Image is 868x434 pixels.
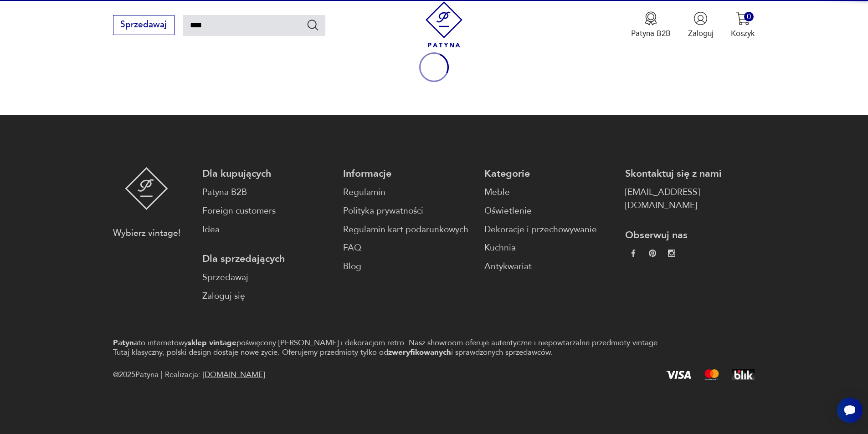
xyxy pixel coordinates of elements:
[188,337,236,348] strong: sklep vintage
[165,368,265,382] span: Realizacja:
[113,337,138,348] strong: Patyna
[625,167,755,180] p: Skontaktuj się z nami
[631,11,671,39] button: Patyna B2B
[644,11,658,26] img: Ikona medalu
[202,271,332,284] a: Sprzedawaj
[704,369,719,380] img: Mastercard
[113,338,673,357] p: to internetowy poświęcony [PERSON_NAME] i dekoracjom retro. Nasz showroom oferuje autentyczne i n...
[161,368,163,382] div: |
[631,28,671,39] p: Patyna B2B
[202,204,332,218] a: Foreign customers
[484,260,614,273] a: Antykwariat
[202,186,332,199] a: Patyna B2B
[736,11,750,26] img: Ikona koszyka
[202,167,332,180] p: Dla kupujących
[744,12,754,21] div: 0
[630,250,637,257] img: da9060093f698e4c3cedc1453eec5031.webp
[113,368,159,382] span: @ 2025 Patyna
[688,28,714,39] p: Zaloguj
[693,11,708,26] img: Ikonka użytkownika
[306,18,319,31] button: Szukaj
[343,204,473,218] a: Polityka prywatności
[202,290,332,303] a: Zaloguj się
[666,371,691,379] img: Visa
[343,241,473,255] a: FAQ
[649,250,656,257] img: 37d27d81a828e637adc9f9cb2e3d3a8a.webp
[113,22,175,29] a: Sprzedawaj
[625,229,755,242] p: Obserwuj nas
[484,167,614,180] p: Kategorie
[732,369,755,380] img: BLIK
[113,227,180,240] p: Wybierz vintage!
[343,186,473,199] a: Regulamin
[731,11,755,39] button: 0Koszyk
[668,250,675,257] img: c2fd9cf7f39615d9d6839a72ae8e59e5.webp
[343,260,473,273] a: Blog
[202,223,332,236] a: Idea
[484,241,614,255] a: Kuchnia
[343,167,473,180] p: Informacje
[484,204,614,218] a: Oświetlenie
[731,28,755,39] p: Koszyk
[125,167,168,210] img: Patyna - sklep z meblami i dekoracjami vintage
[631,11,671,39] a: Ikona medaluPatyna B2B
[484,186,614,199] a: Meble
[688,11,714,39] button: Zaloguj
[421,1,467,47] img: Patyna - sklep z meblami i dekoracjami vintage
[837,398,863,423] iframe: Smartsupp widget button
[343,223,473,236] a: Regulamin kart podarunkowych
[203,369,265,380] a: [DOMAIN_NAME]
[202,252,332,266] p: Dla sprzedających
[388,347,451,357] strong: zweryfikowanych
[625,186,755,212] a: [EMAIL_ADDRESS][DOMAIN_NAME]
[484,223,614,236] a: Dekoracje i przechowywanie
[113,15,175,35] button: Sprzedawaj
